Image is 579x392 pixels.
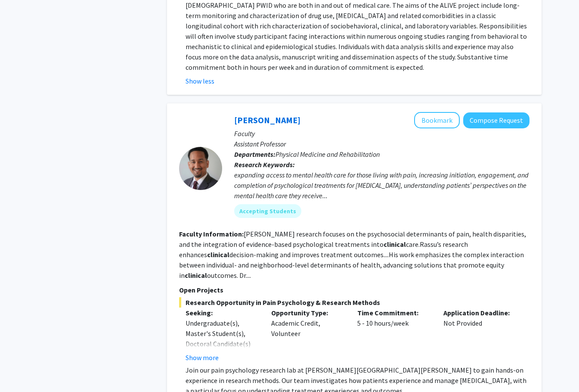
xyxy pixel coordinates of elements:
mat-chip: Accepting Students [234,204,301,218]
p: Opportunity Type: [271,308,344,318]
div: 5 - 10 hours/week [351,308,437,363]
b: Faculty Information: [179,230,244,238]
b: clinical [384,240,406,249]
b: clinical [207,250,229,259]
p: Application Deadline: [443,308,517,318]
b: clinical [185,271,207,280]
p: Seeking: [186,308,259,318]
p: Assistant Professor [234,139,529,149]
div: expanding access to mental health care for those living with pain, increasing initiation, engagem... [234,170,529,201]
button: Show more [186,352,219,363]
fg-read-more: [PERSON_NAME] research focuses on the psychosocial determinants of pain, health disparities, and ... [179,230,526,280]
p: Time Commitment: [357,308,430,318]
button: Add Fenan Rassu to Bookmarks [414,112,460,128]
button: Show less [186,76,214,86]
a: [PERSON_NAME] [234,115,300,125]
span: Research Opportunity in Pain Psychology & Research Methods [179,297,529,308]
span: Physical Medicine and Rehabilitation [276,150,380,159]
button: Compose Request to Fenan Rassu [463,112,529,128]
div: Not Provided [437,308,523,363]
p: Open Projects [179,285,529,295]
b: Research Keywords: [234,160,295,169]
p: Faculty [234,128,529,139]
b: Departments: [234,150,276,159]
div: Academic Credit, Volunteer [265,308,351,363]
iframe: Chat [6,353,37,386]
